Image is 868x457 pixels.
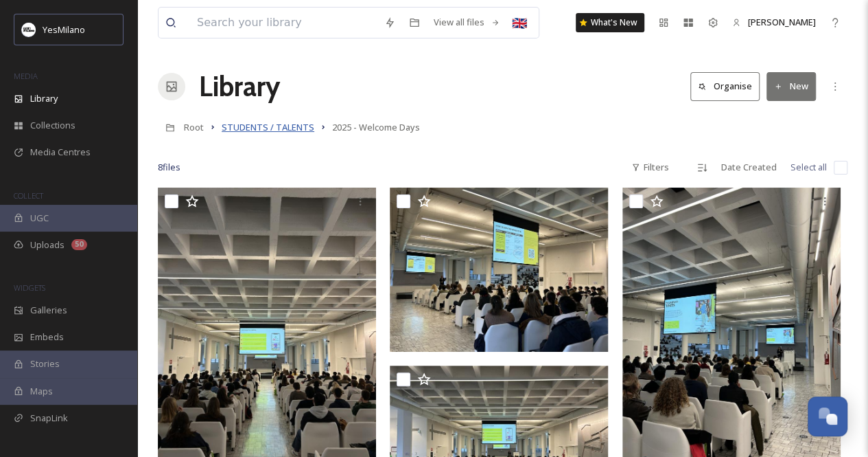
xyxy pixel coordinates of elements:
[30,212,49,225] span: UGC
[30,146,91,159] span: Media Centres
[222,119,314,135] a: STUDENTS / TALENTS
[71,239,87,250] div: 50
[576,13,644,32] a: What's New
[158,161,180,174] span: 8 file s
[184,121,204,133] span: Root
[748,16,816,28] span: [PERSON_NAME]
[22,23,36,36] img: Logo%20YesMilano%40150x.png
[30,385,53,398] span: Maps
[30,412,68,425] span: SnapLink
[790,161,827,174] span: Select all
[507,10,532,35] div: 🇬🇧
[199,66,280,107] a: Library
[766,72,816,100] button: New
[14,282,45,293] span: WIDGETS
[30,357,60,370] span: Stories
[725,9,823,36] a: [PERSON_NAME]
[30,92,58,105] span: Library
[624,154,676,181] div: Filters
[30,304,67,317] span: Galleries
[14,190,43,201] span: COLLECT
[184,119,204,135] a: Root
[714,154,784,181] div: Date Created
[808,397,847,436] button: Open Chat
[222,121,314,133] span: STUDENTS / TALENTS
[43,23,85,36] span: YesMilano
[427,9,507,36] a: View all files
[390,188,608,352] img: Poli1
[14,71,38,81] span: MEDIA
[332,119,420,135] a: 2025 - Welcome Days
[30,331,64,344] span: Embeds
[332,121,420,133] span: 2025 - Welcome Days
[30,119,75,132] span: Collections
[30,238,64,252] span: Uploads
[690,72,760,100] button: Organise
[190,8,377,38] input: Search your library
